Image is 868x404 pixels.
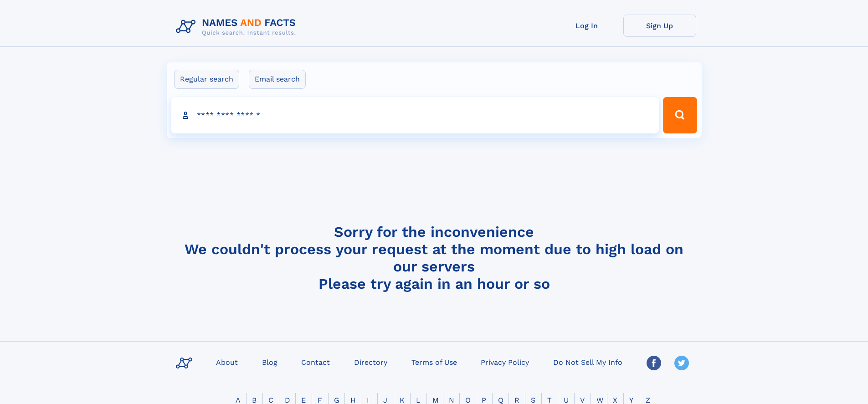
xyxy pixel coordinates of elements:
input: search input [171,97,659,133]
img: Logo Names and Facts [172,15,303,39]
a: Blog [258,355,281,368]
a: Sign Up [623,15,696,37]
button: Search Button [663,97,697,133]
a: Directory [350,355,391,368]
label: Regular search [174,70,239,89]
img: Twitter [674,356,689,370]
a: Privacy Policy [477,355,533,368]
a: Log In [550,15,623,37]
label: Email search [249,70,306,89]
a: Contact [298,355,334,368]
a: Do Not Sell My Info [550,355,626,368]
h4: Sorry for the inconvenience We couldn't process your request at the moment due to high load on ou... [172,223,696,292]
img: Facebook [647,356,661,370]
a: About [212,355,241,368]
a: Terms of Use [408,355,461,368]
